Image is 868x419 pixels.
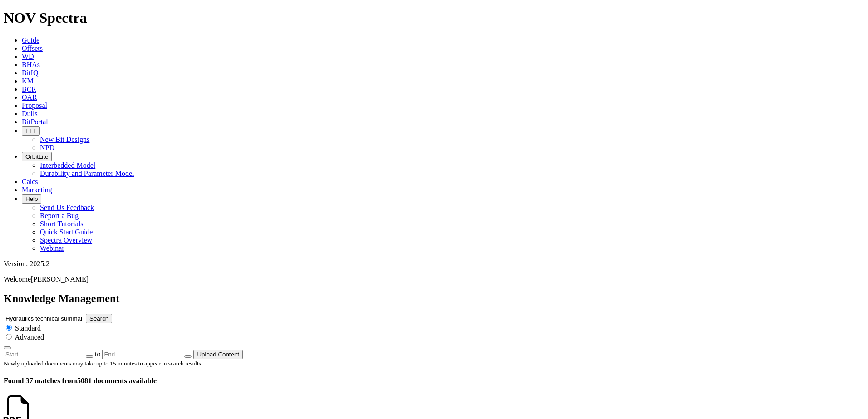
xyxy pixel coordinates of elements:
a: Report a Bug [40,212,79,219]
a: BitPortal [22,118,48,126]
span: Found 37 matches from [4,377,77,385]
a: Marketing [22,186,52,194]
input: Start [4,350,84,359]
span: OrbitLite [25,153,48,160]
span: Help [25,195,38,202]
a: BCR [22,85,36,93]
a: Webinar [40,244,64,252]
small: Newly uploaded documents may take up to 15 minutes to appear in search results. [4,360,202,367]
a: New Bit Designs [40,136,89,143]
a: BitIQ [22,69,38,77]
a: Spectra Overview [40,236,92,244]
a: BHAs [22,61,40,68]
button: OrbitLite [22,152,52,161]
h1: NOV Spectra [4,10,864,26]
p: Welcome [4,275,864,283]
span: Standard [15,324,41,332]
input: e.g. Smoothsteer Record [4,314,84,323]
a: Proposal [22,102,47,109]
button: Upload Content [193,350,243,359]
a: OAR [22,93,37,101]
a: Guide [22,36,39,44]
a: NPD [40,144,54,151]
a: KM [22,77,34,85]
button: Help [22,194,41,204]
a: Offsets [22,44,43,52]
h4: 5081 documents available [4,377,864,385]
span: to [95,350,100,358]
h2: Knowledge Management [4,292,864,305]
a: WD [22,53,34,60]
span: Advanced [15,333,44,341]
a: Interbedded Model [40,161,95,169]
a: Quick Start Guide [40,228,93,236]
a: Dulls [22,110,38,117]
a: Durability and Parameter Model [40,170,134,177]
button: FTT [22,126,40,136]
span: FTT [25,127,36,134]
input: End [102,350,182,359]
button: Search [86,314,112,323]
a: Send Us Feedback [40,204,94,211]
div: Version: 2025.2 [4,260,864,268]
a: Calcs [22,178,38,185]
a: Short Tutorials [40,220,84,228]
span: [PERSON_NAME] [31,275,89,283]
